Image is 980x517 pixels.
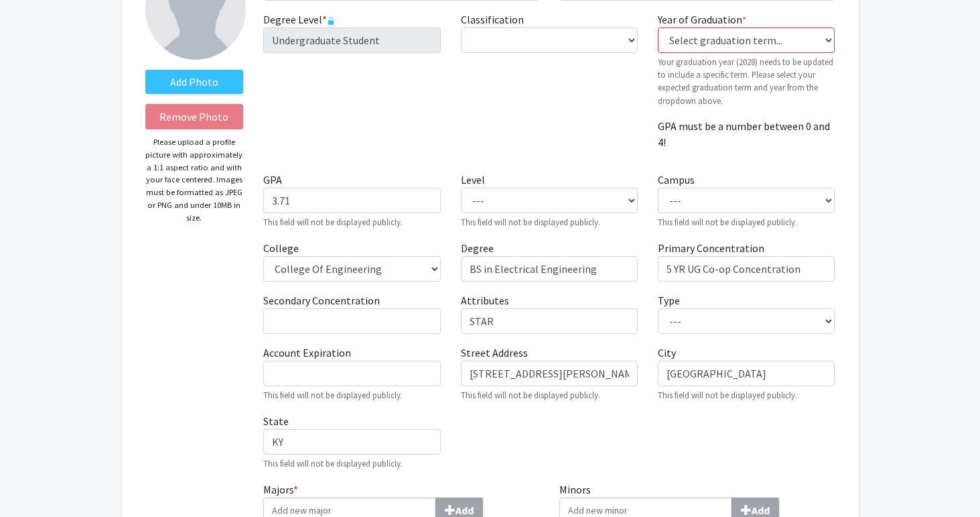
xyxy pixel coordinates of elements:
[145,136,244,224] p: Please upload a profile picture with approximately a 1:1 aspect ratio and with your face centered...
[658,56,835,107] p: Your graduation year (2028) needs to be updated to include a specific term. Please select your ex...
[658,172,695,188] label: Campus
[461,172,485,188] label: Level
[461,390,600,400] small: This field will not be displayed publicly.
[658,292,680,308] label: Type
[263,240,299,256] label: College
[145,104,244,129] button: Remove Photo
[658,11,746,27] label: Year of Graduation
[658,240,764,256] label: Primary Concentration
[658,217,797,227] small: This field will not be displayed publicly.
[263,172,282,188] label: GPA
[263,458,403,469] small: This field will not be displayed publicly.
[658,345,676,361] label: City
[658,390,797,400] small: This field will not be displayed publicly.
[263,345,351,361] label: Account Expiration
[461,11,524,27] label: Classification
[461,345,528,361] label: Street Address
[263,413,289,429] label: State
[461,240,494,256] label: Degree
[263,390,403,400] small: This field will not be displayed publicly.
[461,292,509,308] label: Attributes
[461,217,600,227] small: This field will not be displayed publicly.
[263,292,380,308] label: Secondary Concentration
[456,504,474,517] b: Add
[327,17,335,25] svg: This information is provided and automatically updated by Drexel University and is not editable o...
[752,504,770,517] b: Add
[263,217,403,227] small: This field will not be displayed publicly.
[263,11,335,27] label: Degree Level
[145,70,244,94] label: AddProfile Picture
[10,457,57,507] iframe: Chat
[658,118,835,150] p: GPA must be a number between 0 and 4!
